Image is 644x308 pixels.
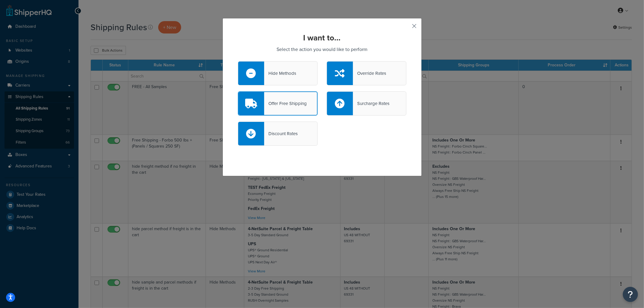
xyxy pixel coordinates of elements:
[264,99,307,108] div: Offer Free Shipping
[353,69,386,78] div: Override Rates
[353,99,389,108] div: Surcharge Rates
[303,32,341,43] strong: I want to...
[623,287,638,302] button: Open Resource Center
[264,69,296,78] div: Hide Methods
[238,45,406,54] p: Select the action you would like to perform
[264,129,298,138] div: Discount Rates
